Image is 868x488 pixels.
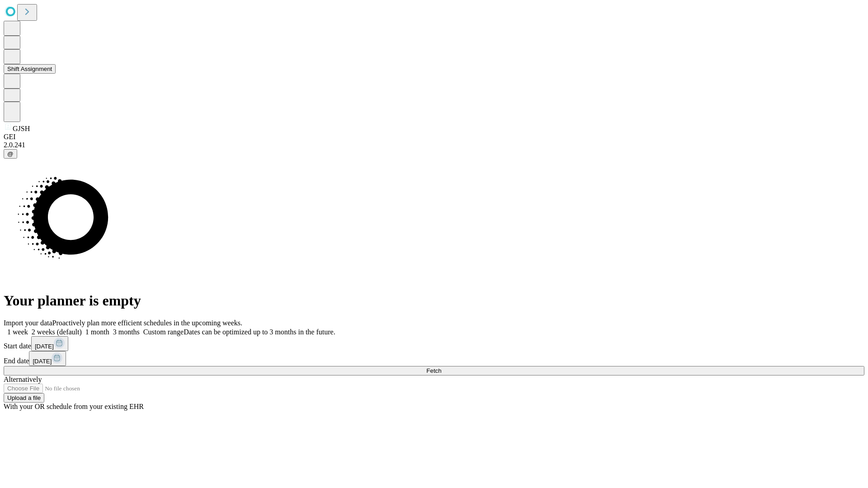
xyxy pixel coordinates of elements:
[4,375,42,383] span: Alternatively
[85,328,109,336] span: 1 month
[4,149,17,159] button: @
[184,328,335,336] span: Dates can be optimized up to 3 months in the future.
[4,133,864,141] div: GEI
[4,319,52,327] span: Import your data
[31,336,68,351] button: [DATE]
[35,343,54,350] span: [DATE]
[4,393,44,403] button: Upload a file
[4,64,56,74] button: Shift Assignment
[4,292,864,309] h1: Your planner is empty
[29,351,66,366] button: [DATE]
[113,328,140,336] span: 3 months
[426,367,441,374] span: Fetch
[52,319,242,327] span: Proactively plan more efficient schedules in the upcoming weeks.
[143,328,184,336] span: Custom range
[4,403,144,410] span: With your OR schedule from your existing EHR
[4,366,864,375] button: Fetch
[13,125,30,132] span: GJSH
[4,351,864,366] div: End date
[7,150,14,157] span: @
[32,328,82,336] span: 2 weeks (default)
[33,358,52,365] span: [DATE]
[7,328,28,336] span: 1 week
[4,141,864,149] div: 2.0.241
[4,336,864,351] div: Start date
